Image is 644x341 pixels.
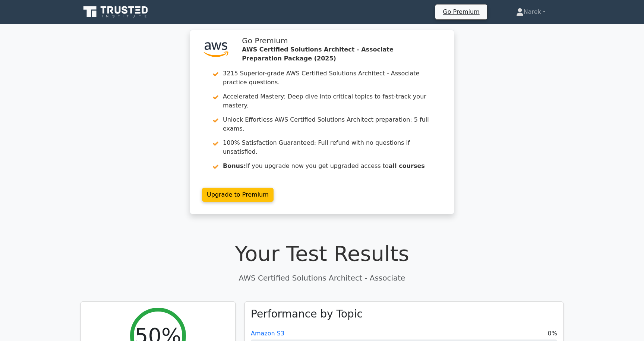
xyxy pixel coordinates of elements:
a: Upgrade to Premium [202,188,274,202]
a: Amazon S3 [251,330,284,337]
h3: Performance by Topic [251,308,363,320]
a: Narek [498,4,563,19]
h1: Your Test Results [80,241,563,266]
p: AWS Certified Solutions Architect - Associate [80,272,563,284]
span: 0% [548,329,557,338]
a: Go Premium [438,7,484,17]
